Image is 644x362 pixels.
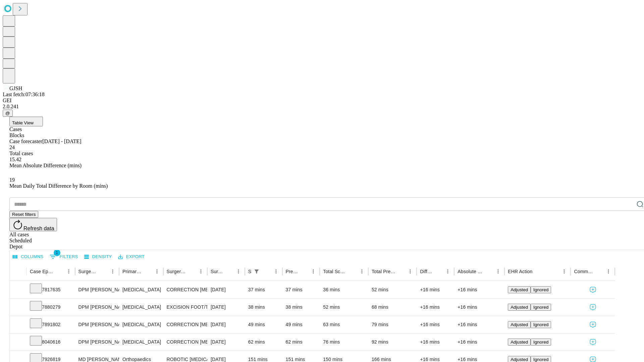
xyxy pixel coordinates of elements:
[604,267,613,276] button: Menu
[78,281,116,298] div: DPM [PERSON_NAME] [PERSON_NAME]
[533,287,548,292] span: Ignored
[511,322,528,327] span: Adjusted
[211,334,241,351] div: [DATE]
[211,269,224,274] div: Surgery Date
[167,299,204,316] div: EXCISION FOOT/TOE SUBQ TUMOR, 1.5 CM OR MORE
[323,316,365,333] div: 63 mins
[458,316,501,333] div: +16 mins
[78,269,98,274] div: Surgeon Name
[30,334,72,351] div: 8040616
[396,267,406,276] button: Sort
[286,316,317,333] div: 49 mins
[262,267,271,276] button: Sort
[9,144,15,150] span: 24
[122,269,142,274] div: Primary Service
[508,339,531,346] button: Adjusted
[531,321,551,328] button: Ignored
[511,340,528,345] span: Adjusted
[9,85,22,91] span: GJSH
[533,357,548,362] span: Ignored
[357,267,367,276] button: Menu
[484,267,493,276] button: Sort
[533,340,548,345] span: Ignored
[533,305,548,310] span: Ignored
[286,281,317,298] div: 37 mins
[286,299,317,316] div: 38 mins
[271,267,281,276] button: Menu
[48,251,80,262] button: Show filters
[152,267,162,276] button: Menu
[30,316,72,333] div: 7891802
[30,269,54,274] div: Case Epic Id
[372,316,414,333] div: 79 mins
[458,334,501,351] div: +16 mins
[234,267,243,276] button: Menu
[252,267,261,276] div: 1 active filter
[9,150,33,156] span: Total cases
[9,211,38,218] button: Reset filters
[420,334,451,351] div: +16 mins
[54,249,60,256] span: 1
[420,299,451,316] div: +16 mins
[508,321,531,328] button: Adjusted
[248,269,251,274] div: Scheduled In Room Duration
[508,286,531,293] button: Adjusted
[13,319,23,331] button: Expand
[167,269,186,274] div: Surgery Name
[78,316,116,333] div: DPM [PERSON_NAME] [PERSON_NAME]
[531,286,551,293] button: Ignored
[167,281,204,298] div: CORRECTION [MEDICAL_DATA]
[323,281,365,298] div: 36 mins
[187,267,196,276] button: Sort
[252,267,261,276] button: Show filters
[574,269,593,274] div: Comments
[348,267,357,276] button: Sort
[55,267,64,276] button: Sort
[167,334,204,351] div: CORRECTION [MEDICAL_DATA], CHIELECTOMY WITHOUT IMPLANT
[323,299,365,316] div: 52 mins
[12,120,34,125] span: Table View
[42,138,81,144] span: [DATE] - [DATE]
[122,316,160,333] div: [MEDICAL_DATA]
[3,92,45,97] span: Last fetch: 07:36:18
[12,212,36,217] span: Reset filters
[420,316,451,333] div: +16 mins
[13,302,23,313] button: Expand
[559,267,569,276] button: Menu
[309,267,318,276] button: Menu
[30,281,72,298] div: 7817635
[64,267,73,276] button: Menu
[122,334,160,351] div: [MEDICAL_DATA]
[533,267,542,276] button: Sort
[248,334,279,351] div: 62 mins
[211,316,241,333] div: [DATE]
[248,281,279,298] div: 37 mins
[167,316,204,333] div: CORRECTION [MEDICAL_DATA], DISTAL [MEDICAL_DATA] [MEDICAL_DATA]
[248,299,279,316] div: 38 mins
[533,322,548,327] span: Ignored
[511,305,528,310] span: Adjusted
[122,299,160,316] div: [MEDICAL_DATA]
[9,183,108,189] span: Mean Daily Total Difference by Room (mins)
[372,334,414,351] div: 92 mins
[372,281,414,298] div: 52 mins
[116,252,146,262] button: Export
[3,104,641,110] div: 2.0.241
[5,111,10,116] span: @
[9,117,43,126] button: Table View
[511,357,528,362] span: Adjusted
[286,334,317,351] div: 62 mins
[493,267,503,276] button: Menu
[434,267,443,276] button: Sort
[211,281,241,298] div: [DATE]
[78,299,116,316] div: DPM [PERSON_NAME] [PERSON_NAME]
[13,337,23,348] button: Expand
[122,281,160,298] div: [MEDICAL_DATA]
[224,267,234,276] button: Sort
[508,269,532,274] div: EHR Action
[420,281,451,298] div: +16 mins
[594,267,604,276] button: Sort
[9,138,42,144] span: Case forecaster
[406,267,415,276] button: Menu
[299,267,309,276] button: Sort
